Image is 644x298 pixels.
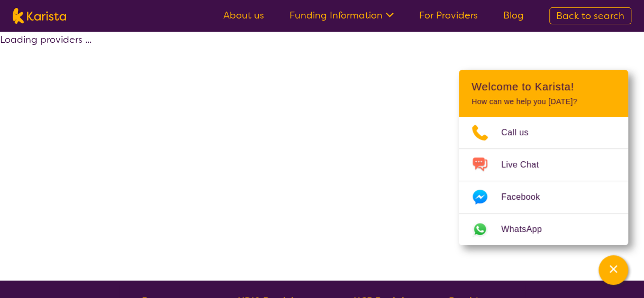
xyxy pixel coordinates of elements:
[223,9,264,22] a: About us
[503,9,524,22] a: Blog
[419,9,478,22] a: For Providers
[501,221,555,237] span: WhatsApp
[459,213,628,245] a: Web link opens in a new tab.
[471,97,615,106] p: How can we help you [DATE]?
[501,189,552,205] span: Facebook
[598,255,628,285] button: Channel Menu
[13,8,66,24] img: Karista logo
[501,125,541,141] span: Call us
[556,10,624,22] span: Back to search
[459,117,628,245] ul: Choose channel
[549,7,631,24] a: Back to search
[459,70,628,245] div: Channel Menu
[289,9,394,22] a: Funding Information
[501,157,551,173] span: Live Chat
[471,80,615,93] h2: Welcome to Karista!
